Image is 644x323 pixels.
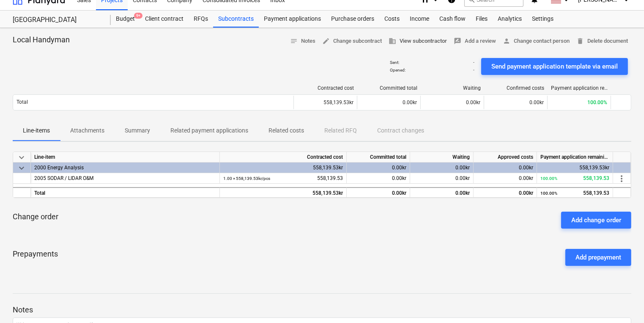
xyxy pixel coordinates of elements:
[213,11,259,28] a: Subcontracts
[481,58,628,75] button: Send payment application template via email
[537,152,613,163] div: Payment application remaining
[189,11,213,28] a: RFQs
[410,187,474,198] div: 0.00kr
[571,215,621,226] div: Add change order
[587,99,607,105] span: 100.00%
[454,36,496,46] span: Add a review
[319,35,385,48] button: Change subcontract
[170,126,248,135] p: Related payment applications
[23,126,50,135] p: Line-items
[390,67,406,73] p: Opened :
[16,99,28,106] p: Total
[34,173,216,184] div: 2005 SODAR / LIDAR O&M
[259,11,326,28] a: Payment applications
[322,36,382,46] span: Change subcontract
[223,173,343,184] div: 558,139.53
[13,35,70,45] p: Local Handyman
[31,152,220,163] div: Line-item
[540,191,557,196] small: 100.00%
[385,35,450,48] button: View subcontractor
[31,187,220,198] div: Total
[34,163,216,173] div: 2000 Energy Analysis
[347,163,410,173] div: 0.00kr
[473,60,474,65] p: -
[293,96,357,109] div: 558,139.53kr
[424,85,481,91] div: Waiting
[287,35,319,48] button: Notes
[403,99,417,105] span: 0.00kr
[220,152,347,163] div: Contracted cost
[134,13,143,19] span: 9+
[493,11,527,28] a: Analytics
[392,175,406,181] span: 0.00kr
[488,85,544,91] div: Confirmed costs
[223,176,270,181] small: 1.00 × 558,139.53kr / pcs
[466,99,480,105] span: 0.00kr
[16,163,27,173] span: keyboard_arrow_down
[220,187,347,198] div: 558,139.53kr
[474,187,537,198] div: 0.00kr
[503,36,570,46] span: Change contact person
[326,11,379,28] a: Purchase orders
[540,188,609,199] div: 558,139.53
[16,152,27,163] span: keyboard_arrow_down
[519,175,533,181] span: 0.00kr
[297,85,354,91] div: Contracted cost
[390,60,399,65] p: Sent :
[474,152,537,163] div: Approved costs
[290,37,298,45] span: notes
[220,163,347,173] div: 558,139.53kr
[491,61,618,72] div: Send payment application template via email
[575,252,621,263] div: Add prepayment
[140,11,189,28] a: Client contract
[347,187,410,198] div: 0.00kr
[602,282,644,323] iframe: Chat Widget
[13,212,58,222] p: Change order
[573,35,631,48] button: Delete document
[13,305,631,315] p: Notes
[499,35,573,48] button: Change contact person
[389,37,396,45] span: business
[389,36,447,46] span: View subcontractor
[565,249,631,266] button: Add prepayment
[473,67,474,73] p: -
[540,176,557,181] small: 100.00%
[537,163,613,173] div: 558,139.53kr
[551,85,608,91] div: Payment application remaining
[474,163,537,173] div: 0.00kr
[471,11,493,28] a: Files
[455,175,470,181] span: 0.00kr
[503,37,510,45] span: person
[576,37,584,45] span: delete
[410,163,474,173] div: 0.00kr
[13,249,58,266] p: Prepayments
[405,11,434,28] a: Income
[269,126,304,135] p: Related costs
[70,126,104,135] p: Attachments
[361,85,417,91] div: Committed total
[125,126,150,135] p: Summary
[576,36,628,46] span: Delete document
[379,11,405,28] a: Costs
[111,11,140,28] div: Budget
[617,174,627,184] span: more_vert
[13,16,101,25] div: [GEOGRAPHIC_DATA]
[434,11,471,28] a: Cash flow
[602,282,644,323] div: Chatt-widget
[450,35,499,48] button: Add a review
[527,11,559,28] a: Settings
[529,99,544,105] span: 0.00kr
[410,152,474,163] div: Waiting
[111,11,140,28] a: Budget9+
[347,152,410,163] div: Committed total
